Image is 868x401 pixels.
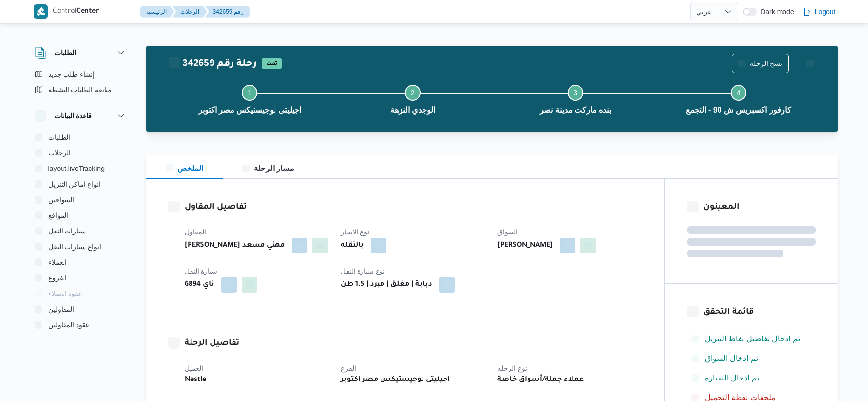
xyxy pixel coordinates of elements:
[497,228,518,236] span: السواق
[48,303,74,315] span: المقاولين
[31,301,130,317] button: المقاولين
[262,58,282,69] span: تمت
[686,105,791,116] span: كارفور اكسبريس ش 90 - التجمع
[732,54,789,73] button: نسخ الرحلة
[573,89,577,97] span: 3
[185,374,206,386] b: Nestle
[657,73,820,124] button: كارفور اكسبريس ش 90 - التجمع
[48,256,67,268] span: العملاء
[737,89,741,97] span: 4
[34,4,48,19] img: X8yXhbKr1z7QwAAAABJRU5ErkJggg==
[31,223,130,239] button: سيارات النقل
[31,208,130,223] button: المواقع
[341,279,432,291] b: دبابة | مغلق | مبرد | 1.5 طن
[48,319,90,331] span: عقود المقاولين
[31,254,130,270] button: العملاء
[54,47,76,59] h3: الطلبات
[687,331,816,347] button: تم ادخال تفاصيل نفاط التنزيل
[76,8,99,16] b: Center
[390,105,435,116] span: الوجدي النزهة
[248,89,252,97] span: 1
[799,2,840,21] button: Logout
[331,73,494,124] button: الوجدي النزهة
[48,147,71,159] span: الرحلات
[185,201,642,214] h3: تفاصيل المقاول
[31,317,130,333] button: عقود المقاولين
[31,286,130,301] button: عقود العملاء
[411,89,415,97] span: 2
[48,210,68,221] span: المواقع
[31,66,130,82] button: إنشاء طلب جديد
[687,351,816,366] button: تم ادخال السواق
[48,335,89,346] span: اجهزة التليفون
[185,228,206,236] span: المقاول
[31,333,130,348] button: اجهزة التليفون
[48,84,112,96] span: متابعة الطلبات النشطة
[341,374,450,386] b: اجيليتى لوجيستيكس مصر اكتوبر
[140,6,174,18] button: الرئيسيه
[705,374,759,382] span: تم ادخال السيارة
[54,110,92,122] h3: قاعدة البيانات
[185,240,285,252] b: [PERSON_NAME] مهني مسعد
[31,270,130,286] button: الفروع
[341,364,356,372] span: الفرع
[48,178,101,190] span: انواع اماكن التنزيل
[48,241,102,253] span: انواع سيارات النقل
[497,364,527,372] span: نوع الرحله
[687,370,816,386] button: تم ادخال السيارة
[169,73,332,124] button: اجيليتى لوجيستيكس مصر اكتوبر
[169,58,257,71] h2: 342659 رحلة رقم
[166,164,203,172] span: الملخص
[198,105,301,116] span: اجيليتى لوجيستيكس مصر اكتوبر
[341,267,385,275] span: نوع سيارة النقل
[266,61,277,67] b: تمت
[48,131,70,143] span: الطلبات
[31,145,130,161] button: الرحلات
[27,66,134,102] div: الطلبات
[705,333,800,345] span: تم ادخال تفاصيل نفاط التنزيل
[242,164,294,172] span: مسار الرحلة
[185,364,203,372] span: العميل
[31,129,130,145] button: الطلبات
[750,58,783,69] span: نسخ الرحلة
[815,6,836,18] span: Logout
[31,82,130,98] button: متابعة الطلبات النشطة
[497,374,584,386] b: عملاء جملة/أسواق خاصة
[494,73,657,124] button: بنده ماركت مدينة نصر
[31,161,130,176] button: layout.liveTracking
[205,6,250,18] button: 342659 رقم
[705,353,758,364] span: تم ادخال السواق
[48,68,95,80] span: إنشاء طلب جديد
[48,272,67,284] span: الفروع
[341,240,364,252] b: بالنقله
[705,335,800,343] span: تم ادخال تفاصيل نفاط التنزيل
[185,267,218,275] span: سيارة النقل
[172,6,207,18] button: الرحلات
[48,225,86,237] span: سيارات النقل
[31,176,130,192] button: انواع اماكن التنزيل
[31,192,130,208] button: السواقين
[703,306,816,319] h3: قائمة التحقق
[35,110,127,122] button: قاعدة البيانات
[540,105,611,116] span: بنده ماركت مدينة نصر
[27,129,134,341] div: قاعدة البيانات
[703,201,816,214] h3: المعينون
[185,279,214,291] b: ناي 6894
[341,228,370,236] span: نوع الايجار
[35,47,127,59] button: الطلبات
[801,54,820,73] button: Actions
[31,239,130,254] button: انواع سيارات النقل
[48,194,74,206] span: السواقين
[497,240,553,252] b: [PERSON_NAME]
[48,288,83,299] span: عقود العملاء
[48,163,105,174] span: layout.liveTracking
[705,372,759,384] span: تم ادخال السيارة
[185,337,642,350] h3: تفاصيل الرحلة
[757,8,794,16] span: Dark mode
[705,354,758,362] span: تم ادخال السواق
